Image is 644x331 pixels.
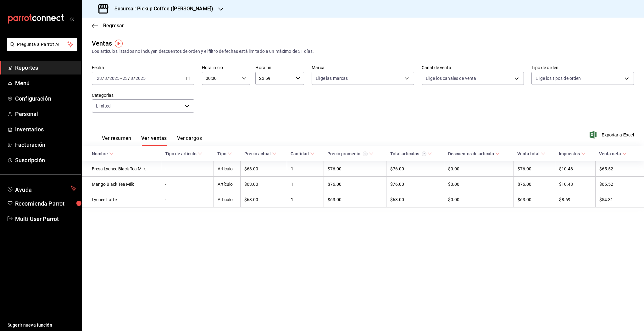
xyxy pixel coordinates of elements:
[104,76,107,81] input: --
[92,151,114,156] span: Nombre
[15,94,76,103] span: Configuración
[165,151,202,156] span: Tipo de artículo
[324,177,386,192] td: $76.00
[244,151,271,156] div: Precio actual
[161,161,214,177] td: -
[82,161,161,177] td: Fresa Lychee Black Tea Milk
[591,131,634,139] button: Exportar a Excel
[115,40,123,47] img: Tooltip marker
[92,65,194,70] label: Fecha
[82,192,161,207] td: Lychee Latte
[241,177,287,192] td: $63.00
[386,161,444,177] td: $76.00
[390,151,432,156] span: Total artículos
[128,76,130,81] span: /
[327,151,368,156] div: Precio promedio
[287,177,324,192] td: 1
[595,161,644,177] td: $65.52
[287,192,324,207] td: 1
[291,151,314,156] span: Cantidad
[517,151,545,156] span: Venta total
[102,135,202,146] div: navigation tabs
[177,135,202,146] button: Ver cargos
[444,192,514,207] td: $0.00
[214,192,241,207] td: Artículo
[255,65,304,70] label: Hora fin
[312,65,414,70] label: Marca
[141,135,167,146] button: Ver ventas
[514,161,555,177] td: $76.00
[324,161,386,177] td: $76.00
[135,76,146,81] input: ----
[102,135,131,146] button: Ver resumen
[92,23,124,29] button: Regresar
[517,151,540,156] div: Venta total
[559,151,580,156] div: Impuestos
[599,151,627,156] span: Venta neta
[4,46,77,52] a: Pregunta a Parrot AI
[287,161,324,177] td: 1
[69,16,74,21] button: open_drawer_menu
[161,192,214,207] td: -
[102,76,104,81] span: /
[130,76,133,81] input: --
[316,75,348,81] span: Elige las marcas
[390,151,426,156] div: Total artículos
[165,151,197,156] div: Tipo de artículo
[202,65,251,70] label: Hora inicio
[92,151,108,156] div: Nombre
[448,151,500,156] span: Descuentos de artículo
[8,322,76,328] span: Sugerir nueva función
[214,161,241,177] td: Artículo
[595,192,644,207] td: $54.31
[422,152,426,156] svg: El total artículos considera cambios de precios en los artículos así como costos adicionales por ...
[214,177,241,192] td: Artículo
[96,103,111,109] span: Limited
[444,177,514,192] td: $0.00
[15,215,76,223] span: Multi User Parrot
[422,65,524,70] label: Canal de venta
[82,177,161,192] td: Mango Black Tea Milk
[107,76,109,81] span: /
[217,151,232,156] span: Tipo
[555,177,595,192] td: $10.48
[514,177,555,192] td: $76.00
[536,75,581,81] span: Elige los tipos de orden
[291,151,309,156] div: Cantidad
[15,156,76,164] span: Suscripción
[7,38,77,51] button: Pregunta a Parrot AI
[15,63,76,72] span: Reportes
[15,125,76,134] span: Inventarios
[241,161,287,177] td: $63.00
[109,76,120,81] input: ----
[133,76,135,81] span: /
[426,75,476,81] span: Elige los canales de venta
[599,151,621,156] div: Venta neta
[363,152,368,156] svg: Precio promedio = Total artículos / cantidad
[448,151,494,156] div: Descuentos de artículo
[559,151,586,156] span: Impuestos
[103,23,124,29] span: Regresar
[17,41,68,48] span: Pregunta a Parrot AI
[241,192,287,207] td: $63.00
[324,192,386,207] td: $63.00
[97,76,102,81] input: --
[555,192,595,207] td: $8.69
[120,76,122,81] span: -
[531,65,634,70] label: Tipo de orden
[109,5,213,13] h3: Sucursal: Pickup Coffee ([PERSON_NAME])
[122,76,128,81] input: --
[15,199,76,208] span: Recomienda Parrot
[244,151,276,156] span: Precio actual
[444,161,514,177] td: $0.00
[15,79,76,87] span: Menú
[92,93,194,97] label: Categorías
[327,151,373,156] span: Precio promedio
[15,141,76,149] span: Facturación
[15,110,76,118] span: Personal
[555,161,595,177] td: $10.48
[514,192,555,207] td: $63.00
[386,192,444,207] td: $63.00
